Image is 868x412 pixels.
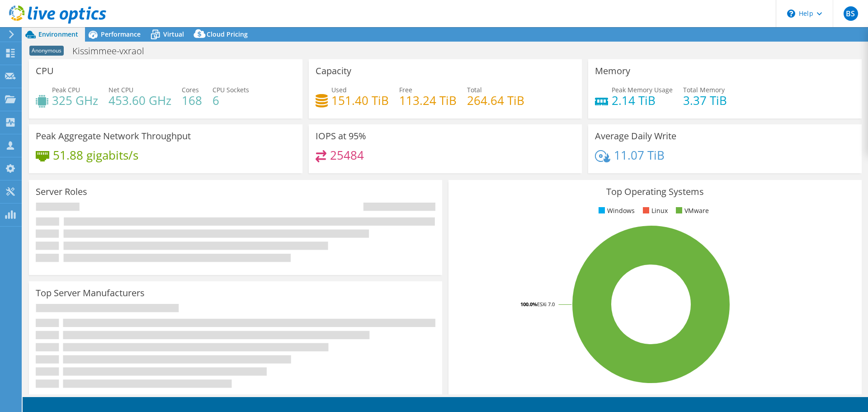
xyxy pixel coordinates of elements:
h3: Capacity [316,66,351,76]
span: Total [467,85,482,94]
h4: 325 GHz [52,95,98,105]
h3: Peak Aggregate Network Throughput [36,131,191,141]
h3: Server Roles [36,187,87,197]
h4: 6 [212,95,249,105]
h4: 25484 [330,150,364,160]
h4: 168 [182,95,202,105]
h3: Top Server Manufacturers [36,288,145,298]
h4: 2.14 TiB [612,95,673,105]
tspan: 100.0% [520,301,537,308]
span: Free [399,85,412,94]
h4: 151.40 TiB [331,95,389,105]
h3: Top Operating Systems [455,187,855,197]
span: Virtual [163,30,184,38]
h1: Kissimmee-vxraol [68,46,158,56]
span: Cores [182,85,199,94]
h3: IOPS at 95% [316,131,366,141]
span: CPU Sockets [212,85,249,94]
span: Performance [101,30,141,38]
span: Cloud Pricing [207,30,248,38]
span: Environment [38,30,78,38]
li: Linux [641,206,668,216]
span: Net CPU [108,85,133,94]
h3: Memory [595,66,630,76]
h3: Average Daily Write [595,131,676,141]
svg: \n [787,9,795,18]
span: Total Memory [683,85,725,94]
h4: 264.64 TiB [467,95,524,105]
span: Peak Memory Usage [612,85,673,94]
span: Peak CPU [52,85,80,94]
h4: 11.07 TiB [614,150,665,160]
tspan: ESXi 7.0 [537,301,555,308]
h4: 3.37 TiB [683,95,727,105]
li: Windows [596,206,635,216]
li: VMware [674,206,709,216]
h3: CPU [36,66,54,76]
span: BS [844,6,858,21]
h4: 453.60 GHz [108,95,171,105]
h4: 113.24 TiB [399,95,457,105]
span: Used [331,85,347,94]
h4: 51.88 gigabits/s [53,150,138,160]
span: Anonymous [29,46,64,56]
